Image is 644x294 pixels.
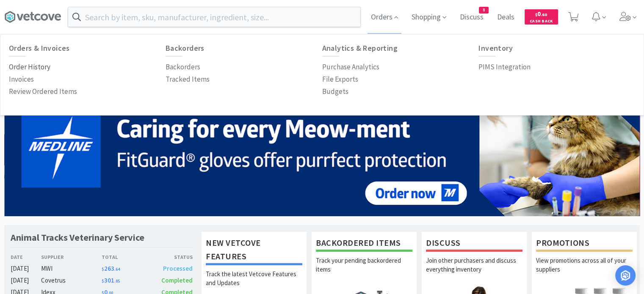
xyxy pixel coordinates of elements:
a: Budgets [322,85,348,98]
p: Join other purchasers and discuss everything inventory [426,256,522,286]
h1: Backordered Items [316,236,412,252]
div: Status [147,253,193,261]
span: Cash Back [530,19,553,25]
h6: Inventory [478,44,635,52]
p: Backorders [166,61,200,73]
span: 263 [102,264,120,272]
a: Review Ordered Items [9,85,77,98]
a: Tracked Items [166,73,210,85]
a: [DATE]Covetrus$301.85Completed [11,275,193,286]
span: Completed [161,276,193,284]
h1: Promotions [536,236,633,252]
p: View promotions across all of your suppliers [536,256,633,286]
div: [DATE] [11,275,41,286]
h1: Discuss [426,236,522,252]
a: $0.60Cash Back [525,5,558,28]
p: Budgets [322,86,348,97]
img: 5b85490d2c9a43ef9873369d65f5cc4c_481.png [4,89,640,216]
h6: Orders & Invoices [9,44,166,52]
p: PIMS Integration [478,61,531,73]
span: $ [535,12,537,17]
span: $ [102,267,104,272]
a: Invoices [9,73,34,85]
p: Order History [9,61,50,73]
span: 301 [102,276,120,284]
span: $ [102,278,104,284]
div: Supplier [41,253,102,261]
p: Track your pending backordered items [316,256,412,286]
h6: Backorders [166,44,322,52]
div: Date [11,253,41,261]
div: Total [102,253,147,261]
a: Deals [494,14,518,21]
a: [DATE]MWI$263.64Processed [11,264,193,274]
h6: Analytics & Reporting [322,44,479,52]
a: File Exports [322,73,358,85]
h1: New Vetcove Features [206,236,302,265]
span: 0 [535,10,547,18]
h1: Animal Tracks Veterinary Service [11,231,144,244]
input: Search by item, sku, manufacturer, ingredient, size... [68,7,360,27]
p: Review Ordered Items [9,86,77,97]
a: Discuss8 [456,14,487,21]
span: 8 [479,7,488,13]
span: Processed [163,264,193,272]
a: Purchase Analytics [322,61,379,73]
div: Open Intercom Messenger [615,265,636,286]
div: [DATE] [11,264,41,274]
span: . 64 [114,267,120,272]
a: PIMS Integration [478,61,531,73]
div: Covetrus [41,275,102,286]
p: Purchase Analytics [322,61,379,73]
div: MWI [41,264,102,274]
span: . 60 [541,12,547,17]
a: Order History [9,61,50,73]
span: . 85 [114,278,120,284]
a: Backorders [166,61,200,73]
